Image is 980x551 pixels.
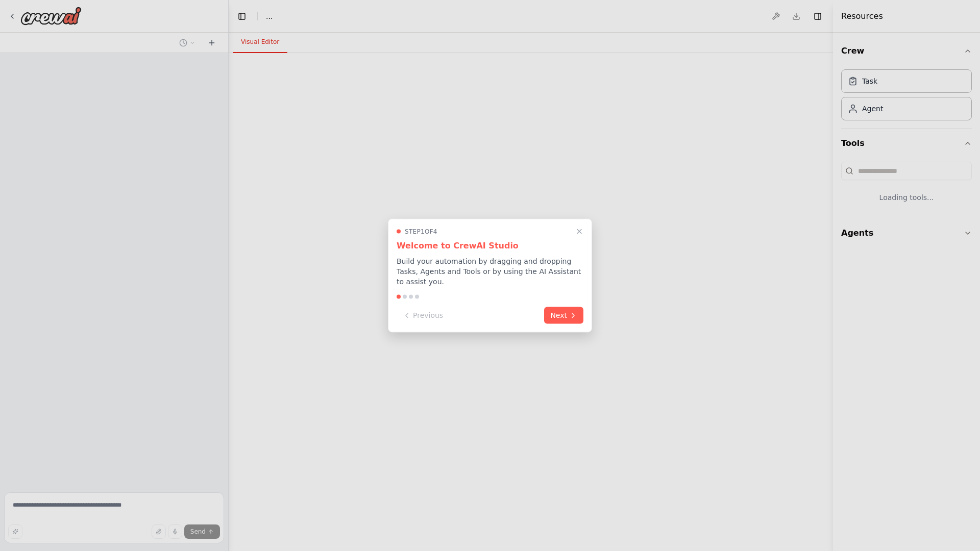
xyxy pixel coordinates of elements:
button: Previous [397,307,449,324]
button: Close walkthrough [573,226,585,238]
button: Next [544,307,583,324]
p: Build your automation by dragging and dropping Tasks, Agents and Tools or by using the AI Assista... [397,256,583,287]
h3: Welcome to CrewAI Studio [397,240,583,252]
button: Hide left sidebar [235,9,249,23]
span: Step 1 of 4 [405,228,437,236]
